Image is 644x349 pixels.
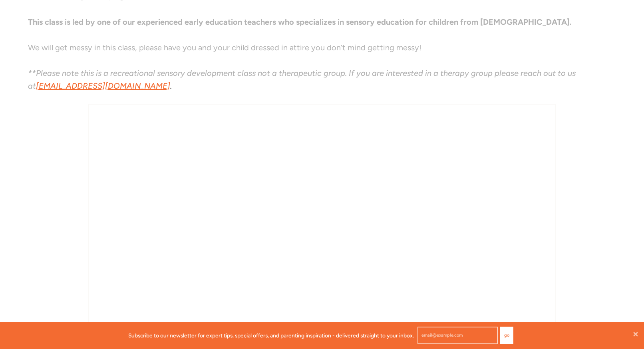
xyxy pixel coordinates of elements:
input: email@example.com [417,327,498,344]
span: We will get messy in this class, please have you and your child dressed in attire you don’t mind ... [28,43,421,52]
button: Go [500,327,513,344]
span: This class is led by one of our experienced early education teachers who specializes in sensory e... [28,17,572,27]
span: **Please note this is a recreational sensory development class not a therapeutic group. If you ar... [28,68,576,91]
i: . [28,68,576,91]
p: Subscribe to our newsletter for expert tips, special offers, and parenting inspiration - delivere... [128,331,414,340]
a: [EMAIL_ADDRESS][DOMAIN_NAME] [36,81,170,91]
